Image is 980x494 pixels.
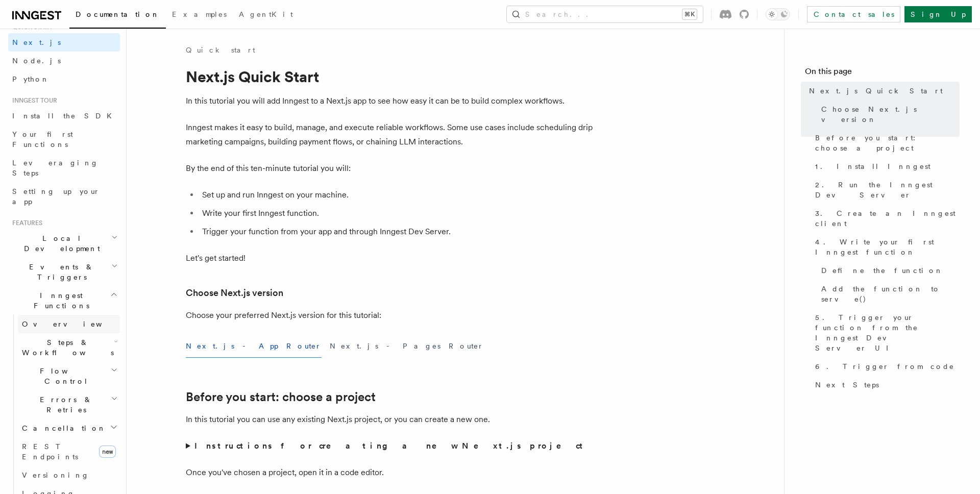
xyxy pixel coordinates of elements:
button: Toggle dark mode [766,8,790,20]
a: Setting up your app [8,182,120,211]
span: Next Steps [815,380,879,390]
a: Install the SDK [8,107,120,125]
a: AgentKit [233,3,299,28]
a: 2. Run the Inngest Dev Server [811,176,960,204]
a: Overview [18,315,120,333]
strong: Instructions for creating a new Next.js project [194,441,587,451]
span: Before you start: choose a project [815,133,960,153]
span: Your first Functions [12,130,73,149]
span: 1. Install Inngest [815,161,930,171]
span: Inngest tour [8,96,57,105]
span: 5. Trigger your function from the Inngest Dev Server UI [815,312,960,353]
a: Examples [166,3,233,28]
a: Contact sales [807,6,900,22]
span: Steps & Workflows [18,337,114,358]
a: 3. Create an Inngest client [811,204,960,233]
span: Versioning [22,471,89,479]
a: Python [8,70,120,88]
kbd: ⌘K [682,9,697,19]
a: 6. Trigger from code [811,357,960,376]
p: By the end of this ten-minute tutorial you will: [186,161,594,176]
a: Choose Next.js version [186,286,283,300]
a: 4. Write your first Inngest function [811,233,960,261]
a: 5. Trigger your function from the Inngest Dev Server UI [811,308,960,357]
a: Quick start [186,45,255,55]
span: REST Endpoints [22,442,78,461]
span: Setting up your app [12,187,100,206]
span: Node.js [12,57,61,65]
span: Overview [22,320,127,328]
span: AgentKit [239,10,293,18]
button: Flow Control [18,362,120,390]
a: REST Endpointsnew [18,437,120,466]
button: Search...⌘K [507,6,703,22]
span: new [99,446,116,458]
a: Before you start: choose a project [811,129,960,157]
a: Sign Up [904,6,972,22]
summary: Instructions for creating a new Next.js project [186,439,594,453]
li: Trigger your function from your app and through Inngest Dev Server. [199,225,594,239]
a: 1. Install Inngest [811,157,960,176]
a: Leveraging Steps [8,154,120,182]
p: In this tutorial you will add Inngest to a Next.js app to see how easy it can be to build complex... [186,94,594,108]
span: Local Development [8,233,111,254]
a: Node.js [8,52,120,70]
span: Errors & Retries [18,394,111,415]
button: Events & Triggers [8,258,120,286]
span: Install the SDK [12,112,118,120]
span: Flow Control [18,366,111,386]
span: Define the function [821,265,943,276]
span: Documentation [76,10,160,18]
p: Inngest makes it easy to build, manage, and execute reliable workflows. Some use cases include sc... [186,120,594,149]
h1: Next.js Quick Start [186,67,594,86]
a: Documentation [69,3,166,29]
span: Events & Triggers [8,262,111,282]
button: Cancellation [18,419,120,437]
p: Once you've chosen a project, open it in a code editor. [186,465,594,480]
span: 2. Run the Inngest Dev Server [815,180,960,200]
span: 3. Create an Inngest client [815,208,960,229]
h4: On this page [805,65,960,82]
span: Leveraging Steps [12,159,99,177]
button: Inngest Functions [8,286,120,315]
span: Next.js Quick Start [809,86,943,96]
span: Examples [172,10,227,18]
p: Let's get started! [186,251,594,265]
span: 4. Write your first Inngest function [815,237,960,257]
a: Choose Next.js version [817,100,960,129]
a: Next Steps [811,376,960,394]
span: Next.js [12,38,61,46]
button: Next.js - Pages Router [330,335,484,358]
p: Choose your preferred Next.js version for this tutorial: [186,308,594,323]
button: Local Development [8,229,120,258]
a: Next.js [8,33,120,52]
a: Before you start: choose a project [186,390,376,404]
button: Next.js - App Router [186,335,322,358]
button: Errors & Retries [18,390,120,419]
span: Inngest Functions [8,290,110,311]
span: Features [8,219,42,227]
a: Define the function [817,261,960,280]
span: Choose Next.js version [821,104,960,125]
span: Python [12,75,50,83]
span: Add the function to serve() [821,284,960,304]
button: Steps & Workflows [18,333,120,362]
a: Add the function to serve() [817,280,960,308]
span: 6. Trigger from code [815,361,954,372]
span: Cancellation [18,423,106,433]
a: Next.js Quick Start [805,82,960,100]
li: Write your first Inngest function. [199,206,594,220]
li: Set up and run Inngest on your machine. [199,188,594,202]
a: Versioning [18,466,120,484]
p: In this tutorial you can use any existing Next.js project, or you can create a new one. [186,412,594,427]
a: Your first Functions [8,125,120,154]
